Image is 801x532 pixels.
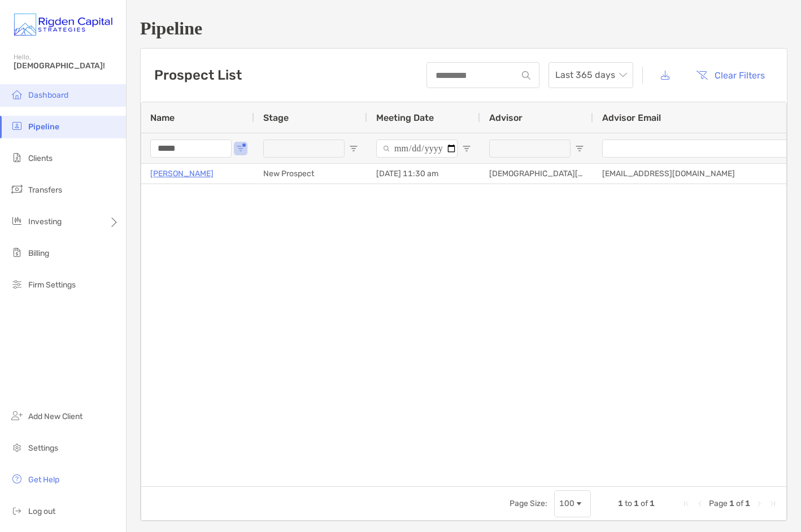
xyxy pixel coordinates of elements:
button: Open Filter Menu [236,144,245,153]
span: Firm Settings [28,280,76,290]
img: clients icon [10,151,24,164]
span: Billing [28,248,49,258]
span: Page [709,499,728,508]
span: 1 [745,499,750,508]
div: New Prospect [254,164,367,184]
img: pipeline icon [10,119,24,133]
span: Pipeline [28,122,59,132]
img: settings icon [10,441,24,454]
span: 1 [618,499,623,508]
img: billing icon [10,246,24,259]
span: 1 [650,499,655,508]
img: investing icon [10,214,24,228]
span: Transfers [28,185,62,195]
div: First Page [682,499,691,508]
div: [DATE] 11:30 am [367,164,480,184]
div: Page Size: [510,499,547,508]
button: Open Filter Menu [575,144,584,153]
img: firm-settings icon [10,277,24,291]
img: add_new_client icon [10,409,24,422]
h3: Prospect List [154,67,242,83]
a: [PERSON_NAME] [150,167,214,181]
img: dashboard icon [10,88,24,101]
div: Previous Page [695,499,704,508]
button: Clear Filters [687,63,773,88]
img: transfers icon [10,182,24,196]
span: Clients [28,154,53,163]
div: Last Page [768,499,777,508]
span: to [625,499,632,508]
span: 1 [729,499,734,508]
span: Advisor [489,112,523,123]
img: get-help icon [10,472,24,486]
img: Zoe Logo [14,5,112,45]
button: Open Filter Menu [462,144,471,153]
span: Investing [28,217,62,226]
div: Next Page [755,499,764,508]
div: 100 [559,499,574,508]
span: Name [150,112,175,123]
span: Advisor Email [602,112,661,123]
input: Meeting Date Filter Input [376,139,458,158]
span: Get Help [28,475,59,485]
div: [DEMOGRAPHIC_DATA][PERSON_NAME], CFP® [480,164,593,184]
img: logout icon [10,504,24,517]
span: Add New Client [28,412,82,421]
div: Page Size [554,490,591,517]
span: Dashboard [28,90,68,100]
span: Stage [263,112,289,123]
span: of [641,499,648,508]
span: Log out [28,507,55,516]
h1: Pipeline [140,18,787,39]
img: input icon [522,71,530,80]
button: Open Filter Menu [349,144,358,153]
span: Last 365 days [555,63,626,88]
span: [DEMOGRAPHIC_DATA]! [14,61,119,71]
input: Name Filter Input [150,139,232,158]
span: of [736,499,743,508]
span: 1 [634,499,639,508]
span: Settings [28,443,58,453]
span: Meeting Date [376,112,434,123]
